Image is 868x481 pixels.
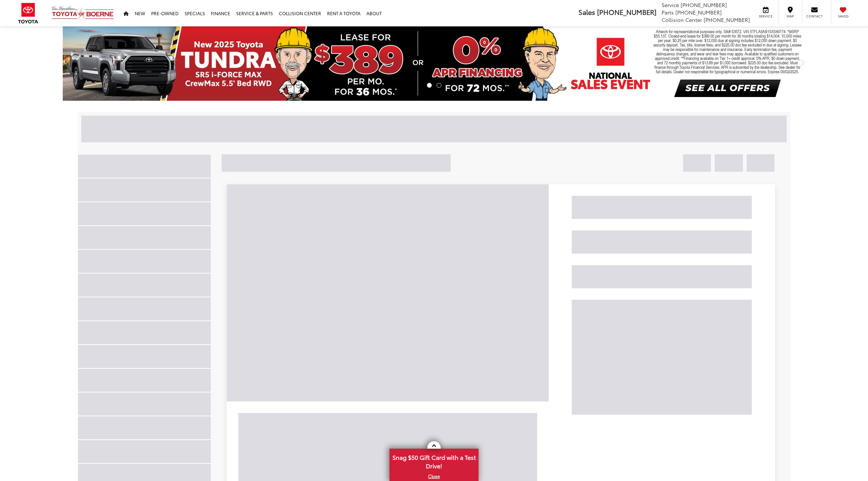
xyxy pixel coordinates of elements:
span: Map [782,14,798,19]
span: Snag $50 Gift Card with a Test Drive! [390,449,478,472]
span: [PHONE_NUMBER] [681,1,727,9]
img: Vic Vaughan Toyota of Boerne [51,6,114,21]
span: Collision Center [662,16,702,23]
span: [PHONE_NUMBER] [675,9,722,16]
span: Parts [662,9,674,16]
span: Service [757,14,774,19]
img: New 2025 Toyota Tundra [63,26,805,101]
span: Sales [578,7,595,17]
span: [PHONE_NUMBER] [597,7,656,17]
span: Contact [806,14,823,19]
span: [PHONE_NUMBER] [704,16,750,23]
span: Saved [835,14,851,19]
span: Service [662,1,679,9]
